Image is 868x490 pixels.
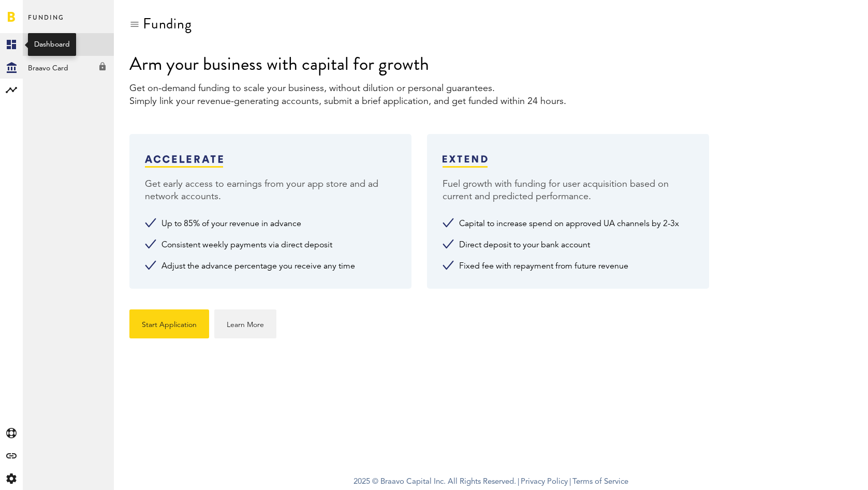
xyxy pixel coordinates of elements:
[521,478,568,486] a: Privacy Policy
[145,218,396,231] li: Up to 85% of your revenue in advance
[145,178,396,203] div: Get early access to earnings from your app store and ad network accounts.
[443,218,694,231] li: Capital to increase spend on approved UA channels by 2-3x
[572,478,628,486] a: Terms of Service
[143,16,192,32] div: Funding
[214,309,276,338] a: Learn More
[28,11,64,33] span: Funding
[443,260,694,273] li: Fixed fee with repayment from future revenue
[22,7,59,17] span: Support
[129,82,852,108] div: Get on-demand funding to scale your business, without dilution or personal guarantees. Simply lin...
[23,33,114,56] a: Overview
[443,155,488,163] img: extend-blue-logo.svg
[145,239,396,252] li: Consistent weekly payments via direct deposit
[23,56,114,75] div: Braavo Card
[129,50,852,77] div: Arm your business with capital for growth
[129,309,209,338] button: Start Application
[443,239,694,252] li: Direct deposit to your bank account
[145,260,396,273] li: Adjust the advance percentage you receive any time
[354,474,516,490] span: 2025 © Braavo Capital Inc. All Rights Reserved.
[145,155,223,163] img: accelerate-blue-logo.svg
[443,178,694,203] div: Fuel growth with funding for user acquisition based on current and predicted performance.
[34,39,70,50] div: Dashboard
